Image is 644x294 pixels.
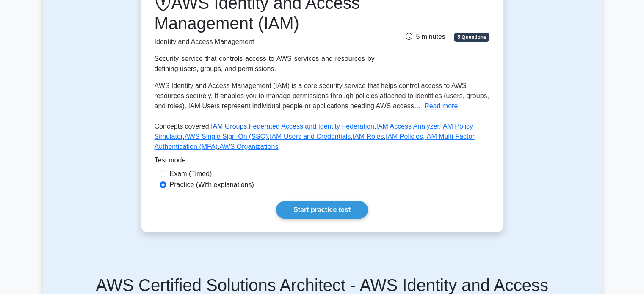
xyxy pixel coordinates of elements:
span: AWS Identity and Access Management (IAM) is a core security service that helps control access to ... [155,82,489,110]
a: IAM Access Analyzer [376,123,439,130]
span: 5 minutes [406,33,445,40]
label: Practice (With explanations) [170,180,254,190]
p: Identity and Access Management [155,37,375,47]
p: Concepts covered: , , , , , , , , , [155,121,490,155]
button: Read more [424,101,458,111]
a: IAM Users and Credentials [270,133,351,140]
a: IAM Policies [386,133,423,140]
a: IAM Groups [211,123,247,130]
div: Security service that controls access to AWS services and resources by defining users, groups, an... [155,54,375,74]
a: IAM Roles [353,133,384,140]
label: Exam (Timed) [170,169,212,179]
a: Federated Access and Identity Federation [249,123,374,130]
a: Start practice test [276,201,368,219]
a: AWS Organizations [219,143,278,150]
span: 5 Questions [454,33,489,41]
a: AWS Single Sign-On (SSO) [185,133,268,140]
div: Test mode: [155,155,490,169]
